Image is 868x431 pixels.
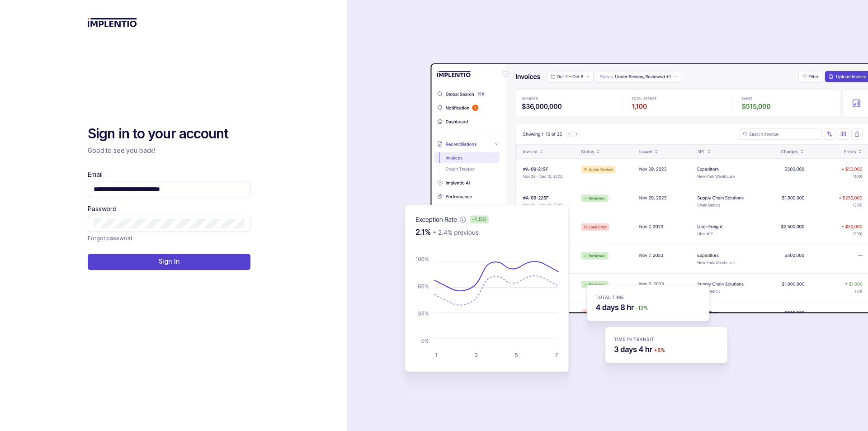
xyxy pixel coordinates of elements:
[88,204,117,213] label: Password
[88,146,250,155] p: Good to see you back!
[88,125,250,143] h2: Sign in to your account
[88,18,137,27] img: logo
[88,234,132,243] a: Link Forgot password
[88,254,250,270] button: Sign In
[88,170,102,179] label: Email
[88,234,132,243] p: Forgot password
[159,257,180,266] p: Sign In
